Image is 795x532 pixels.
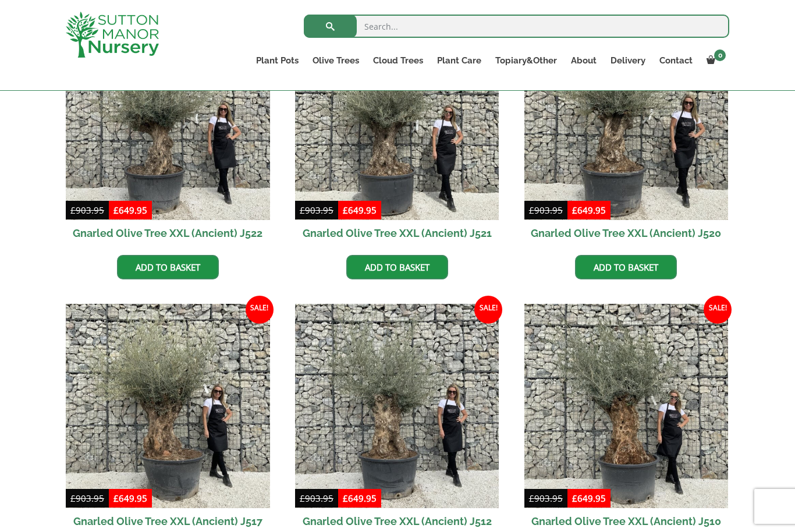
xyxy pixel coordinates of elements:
[66,304,270,508] img: Gnarled Olive Tree XXL (Ancient) J517
[572,204,606,216] bdi: 649.95
[343,492,348,504] span: £
[343,204,377,216] bdi: 649.95
[246,296,274,324] span: Sale!
[488,52,564,69] a: Topiary&Other
[343,204,348,216] span: £
[564,52,604,69] a: About
[300,492,305,504] span: £
[529,492,534,504] span: £
[304,15,729,38] input: Search...
[295,16,499,247] a: Sale! Gnarled Olive Tree XXL (Ancient) J521
[113,204,119,216] span: £
[604,52,652,69] a: Delivery
[70,204,104,216] bdi: 903.95
[524,220,729,246] h2: Gnarled Olive Tree XXL (Ancient) J520
[113,204,147,216] bdi: 649.95
[295,304,499,508] img: Gnarled Olive Tree XXL (Ancient) J512
[300,492,333,504] bdi: 903.95
[430,52,488,69] a: Plant Care
[714,49,726,61] span: 0
[524,16,729,221] img: Gnarled Olive Tree XXL (Ancient) J520
[113,492,147,504] bdi: 649.95
[249,52,306,69] a: Plant Pots
[113,492,119,504] span: £
[700,52,729,69] a: 0
[572,492,606,504] bdi: 649.95
[529,204,563,216] bdi: 903.95
[300,204,305,216] span: £
[529,204,534,216] span: £
[704,296,732,324] span: Sale!
[474,296,502,324] span: Sale!
[346,255,448,279] a: Add to basket: “Gnarled Olive Tree XXL (Ancient) J521”
[66,16,270,247] a: Sale! Gnarled Olive Tree XXL (Ancient) J522
[652,52,700,69] a: Contact
[575,255,677,279] a: Add to basket: “Gnarled Olive Tree XXL (Ancient) J520”
[572,492,577,504] span: £
[66,16,270,221] img: Gnarled Olive Tree XXL (Ancient) J522
[66,220,270,246] h2: Gnarled Olive Tree XXL (Ancient) J522
[343,492,377,504] bdi: 649.95
[366,52,430,69] a: Cloud Trees
[524,304,729,508] img: Gnarled Olive Tree XXL (Ancient) J510
[572,204,577,216] span: £
[295,16,499,221] img: Gnarled Olive Tree XXL (Ancient) J521
[300,204,333,216] bdi: 903.95
[70,204,76,216] span: £
[70,492,104,504] bdi: 903.95
[529,492,563,504] bdi: 903.95
[524,16,729,247] a: Sale! Gnarled Olive Tree XXL (Ancient) J520
[295,220,499,246] h2: Gnarled Olive Tree XXL (Ancient) J521
[306,52,366,69] a: Olive Trees
[117,255,219,279] a: Add to basket: “Gnarled Olive Tree XXL (Ancient) J522”
[70,492,76,504] span: £
[66,12,159,58] img: logo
